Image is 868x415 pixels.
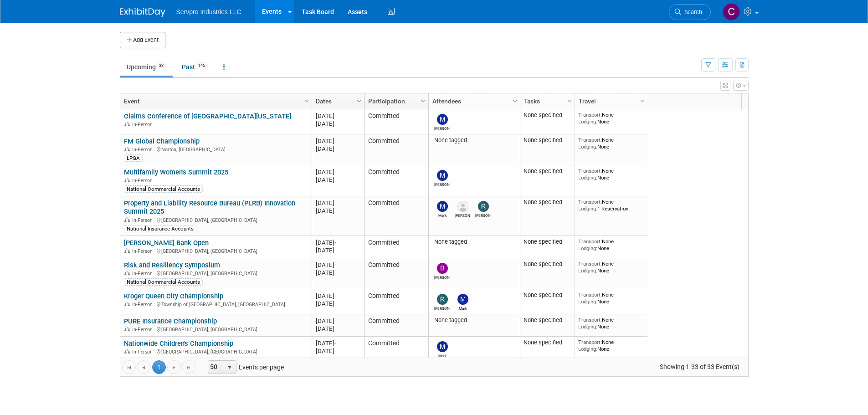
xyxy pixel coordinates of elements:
div: None specified [524,339,571,346]
a: Participation [368,93,422,109]
a: Column Settings [565,93,575,107]
div: [GEOGRAPHIC_DATA], [GEOGRAPHIC_DATA] [124,348,308,355]
div: Brian Donnelly [434,274,450,280]
img: In-Person Event [124,217,130,222]
span: Column Settings [639,97,646,105]
a: Claims Conference of [GEOGRAPHIC_DATA][US_STATE] [124,112,291,120]
a: Dates [316,93,358,109]
a: Travel [579,93,642,109]
div: None tagged [432,317,516,324]
img: In-Person Event [124,248,130,253]
span: Go to the next page [170,364,178,371]
div: None None [578,238,644,251]
img: In-Person Event [124,302,130,306]
div: [GEOGRAPHIC_DATA], [GEOGRAPHIC_DATA] [124,216,308,224]
span: Servpro Industries LLC [176,8,241,15]
div: [DATE] [316,176,360,184]
span: Lodging: [578,323,597,330]
img: ExhibitDay [120,8,165,17]
span: Lodging: [578,118,597,125]
div: None specified [524,137,571,144]
span: In-Person [132,302,155,307]
span: Lodging: [578,298,597,305]
td: Committed [364,314,428,337]
span: - [334,292,336,299]
div: [DATE] [316,261,360,269]
span: 33 [156,62,166,69]
div: [DATE] [316,325,360,333]
div: [GEOGRAPHIC_DATA], [GEOGRAPHIC_DATA] [124,325,308,333]
a: [PERSON_NAME] Bank Open [124,239,209,247]
div: Mark Bristol [434,212,450,218]
span: - [334,239,336,246]
span: In-Person [132,248,155,254]
span: Go to the first page [125,364,133,371]
span: Transport: [578,168,602,174]
a: Risk and Resiliency Symposium [124,261,220,269]
a: Column Settings [418,93,428,107]
span: Lodging: [578,143,597,150]
td: Committed [364,337,428,362]
a: Property and Liability Resource Bureau (PLRB) Innovation Summit 2025 [124,199,295,216]
img: In-Person Event [124,122,130,126]
span: Transport: [578,292,602,298]
div: None specified [524,168,571,175]
a: Column Settings [637,93,647,107]
div: None tagged [432,137,516,144]
div: None specified [524,317,571,324]
div: [DATE] [316,317,360,325]
img: Anthony Zubrick [457,201,468,212]
div: None None [578,168,644,181]
a: Tasks [524,93,569,109]
span: - [334,318,336,324]
span: Column Settings [355,97,363,105]
div: National Commercial Accounts [124,278,203,286]
span: Events per page [196,360,293,374]
td: Committed [364,109,428,134]
div: [DATE] [316,300,360,307]
div: [DATE] [316,168,360,176]
td: Committed [364,258,428,289]
span: Lodging: [578,174,597,181]
div: [DATE] [316,347,360,355]
div: [DATE] [316,112,360,120]
div: Rick Dubois [434,305,450,311]
img: In-Person Event [124,349,130,354]
span: Transport: [578,339,602,345]
div: Rick Dubois [475,212,491,218]
span: - [334,200,336,206]
div: None None [578,339,644,352]
span: In-Person [132,178,155,184]
div: None specified [524,238,571,246]
td: Committed [364,196,428,236]
span: In-Person [132,147,155,153]
div: [DATE] [316,145,360,153]
img: Rick Dubois [478,201,489,212]
span: Search [681,9,702,15]
img: Chris Chassagneux [723,3,740,20]
div: Norton, [GEOGRAPHIC_DATA] [124,145,308,153]
a: PURE Insurance Championship [124,317,217,325]
img: Mark Bristol [457,294,468,305]
div: Mark Bristol [455,305,471,311]
a: Search [669,4,711,20]
span: Lodging: [578,205,597,212]
a: Column Settings [510,93,520,107]
div: None None [578,292,644,305]
img: Maria Robertson [437,170,448,181]
span: - [334,340,336,347]
span: 145 [195,62,208,69]
img: Matt Bardasian [437,114,448,125]
a: FM Global Championship [124,137,200,145]
div: Anthony Zubrick [455,212,471,218]
span: 50 [208,361,224,374]
img: Mark Bristol [437,201,448,212]
div: Mark Bristol [434,352,450,358]
span: Transport: [578,317,602,323]
a: Nationwide Children's Championship [124,339,233,348]
div: [DATE] [316,120,360,128]
div: [DATE] [316,137,360,145]
span: Column Settings [566,97,573,105]
a: Upcoming33 [120,58,173,76]
span: Lodging: [578,346,597,352]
